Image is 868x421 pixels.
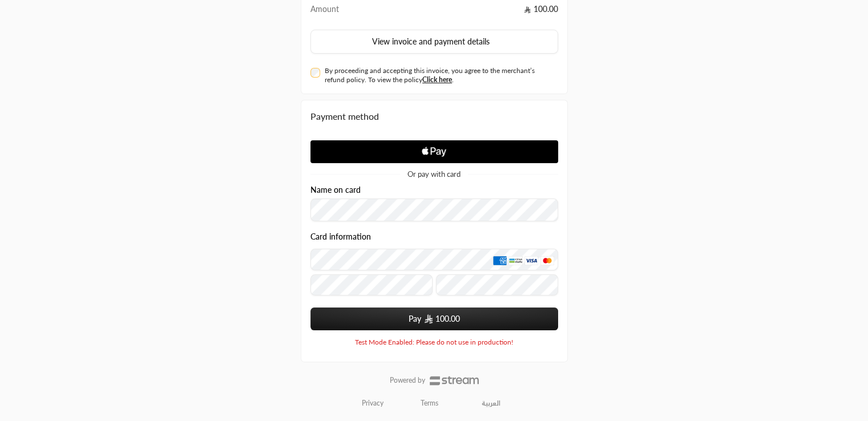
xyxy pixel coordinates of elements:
[310,232,371,241] legend: Card information
[355,338,513,347] span: Test Mode Enabled: Please do not use in production!
[310,185,361,195] label: Name on card
[493,256,507,265] img: AMEX
[390,376,425,385] p: Powered by
[310,185,558,221] div: Name on card
[436,274,558,296] input: CVC
[422,75,452,84] a: Click here
[421,399,438,408] a: Terms
[425,314,433,323] img: SAR
[508,256,522,265] img: MADA
[325,66,554,84] label: By proceeding and accepting this invoice, you agree to the merchant’s refund policy. To view the ...
[540,256,554,265] img: MasterCard
[435,313,460,325] span: 100.00
[360,3,558,21] td: 100.00
[524,256,538,265] img: Visa
[310,110,558,123] div: Payment method
[475,394,507,412] a: العربية
[310,249,558,270] input: Credit Card
[310,30,558,54] button: View invoice and payment details
[407,171,461,178] span: Or pay with card
[310,3,361,21] td: Amount
[310,274,433,296] input: Expiry date
[362,399,383,408] a: Privacy
[310,307,558,330] button: Pay SAR100.00
[310,232,558,299] div: Card information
